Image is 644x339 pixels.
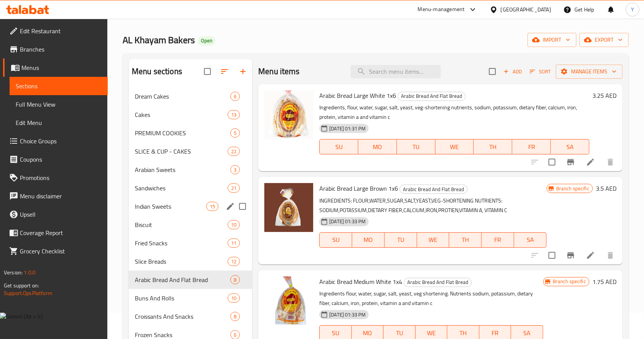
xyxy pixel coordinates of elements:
a: Menu disclaimer [3,187,108,205]
span: Arabic Bread Medium White 1x4 [319,276,402,287]
span: Edit Menu [16,118,102,127]
h6: 3.25 AED [592,90,616,101]
div: Arabian Sweets3 [129,161,252,179]
button: Branch-specific-item [561,246,580,264]
button: export [579,33,629,47]
span: 3 [231,166,239,174]
button: Branch-specific-item [561,153,580,171]
div: items [230,275,240,284]
input: search [351,65,441,78]
span: Edit Restaurant [20,26,102,36]
a: Sections [10,77,108,95]
span: PREMIUM COOKIES [135,128,230,138]
span: MO [355,328,381,339]
span: [DATE] 01:33 PM [326,311,369,318]
span: SU [323,234,349,245]
span: TH [450,328,476,339]
a: Grocery Checklist [3,242,108,260]
span: [DATE] 01:33 PM [326,218,369,225]
a: Full Menu View [10,95,108,114]
span: Arabian Sweets [135,165,230,174]
span: 12 [228,258,239,265]
span: 13 [228,111,239,118]
div: items [228,257,240,266]
p: Ingredients flour, water, sugar, salt, yeast, veg shortening. Nutrients sodium, potassium, dietar... [319,289,543,308]
span: Y [631,5,634,14]
span: Menu disclaimer [20,191,102,201]
a: Menus [3,58,108,77]
h2: Menu sections [132,66,182,77]
span: 8 [231,313,239,320]
span: 6 [231,93,239,100]
span: SA [514,328,540,339]
span: Sandwiches [135,183,228,193]
span: WE [420,234,447,245]
div: PREMIUM COOKIES5 [129,124,252,142]
div: Menu-management [418,5,465,14]
span: 11 [228,240,239,247]
button: TH [449,232,482,248]
div: Arabic Bread And Flat Bread [404,278,472,287]
span: 15 [207,203,218,210]
button: WE [417,232,450,248]
span: Sections [16,81,102,91]
span: 6 [231,331,239,339]
span: Arabic Bread Large White 1x6 [319,90,396,101]
span: Open [198,37,215,44]
div: [GEOGRAPHIC_DATA] [501,5,551,14]
div: Arabic Bread And Flat Bread [400,185,468,194]
span: Full Menu View [16,100,102,109]
span: TH [452,234,479,245]
span: AL Khayam Bakers [123,31,195,49]
span: SU [323,328,348,339]
span: FR [485,234,511,245]
h6: 3.5 AED [596,183,616,194]
span: 8 [231,276,239,284]
span: Arabic Bread And Flat Bread [400,185,467,194]
div: Croissants And Snacks8 [129,307,252,326]
div: items [230,128,240,138]
span: Coupons [20,155,102,164]
a: Coupons [3,150,108,169]
span: MO [355,234,382,245]
span: Arabic Bread Large Brown 1x6 [319,183,398,194]
span: Choice Groups [20,136,102,146]
a: Edit Restaurant [3,22,108,40]
div: Buns And Rolls10 [129,289,252,307]
button: edit [225,201,236,212]
a: Edit menu item [586,157,595,167]
div: Cakes13 [129,105,252,124]
span: Buns And Rolls [135,294,228,303]
div: items [206,202,218,211]
span: SA [517,234,544,245]
div: Arabic Bread And Flat Bread [135,275,230,284]
span: import [534,35,570,45]
span: Croissants And Snacks [135,312,230,321]
span: SU [323,141,355,152]
div: Open [198,36,215,45]
span: Add [502,67,523,76]
button: MO [358,139,397,154]
span: 10 [228,221,239,229]
div: Fried Snacks11 [129,234,252,252]
span: Branch specific [550,278,589,285]
div: Biscuit [135,220,228,229]
span: Version: [4,268,23,277]
span: Sort sections [215,62,234,81]
button: TU [397,139,435,154]
span: Add item [500,66,525,78]
div: Slice Breads [135,257,228,266]
span: Manage items [562,67,616,76]
span: SLICE & CUP - CAKES [135,147,228,156]
button: TH [474,139,512,154]
span: FR [482,328,508,339]
span: Indian Sweets [135,202,206,211]
div: items [230,165,240,174]
span: WE [419,328,445,339]
span: SA [554,141,586,152]
span: Dream Cakes [135,92,230,101]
